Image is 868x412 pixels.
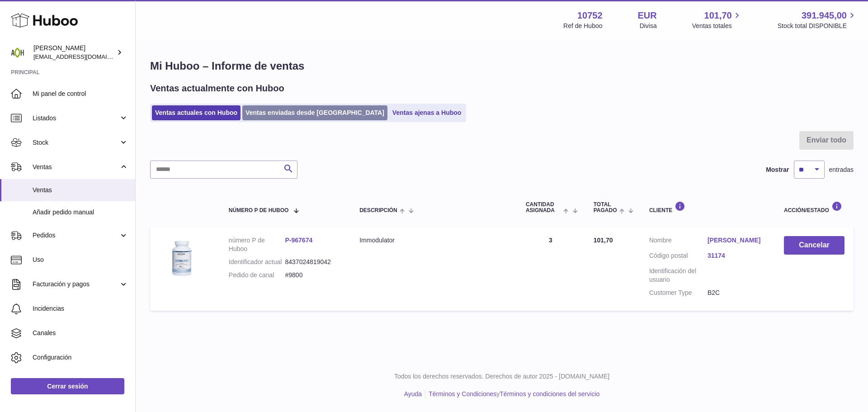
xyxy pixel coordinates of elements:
span: Total pagado [594,202,617,213]
span: número P de Huboo [229,208,288,213]
span: entradas [829,166,854,174]
img: internalAdmin-10752@internal.huboo.com [11,46,24,59]
span: Ventas [33,186,128,194]
span: [EMAIL_ADDRESS][DOMAIN_NAME] [33,53,133,60]
span: Mi panel de control [33,90,128,98]
a: [PERSON_NAME] [708,236,766,245]
a: Términos y condiciones del servicio [500,390,599,398]
img: 107521713267910.png [159,236,204,281]
dt: Identificación del usuario [649,267,708,284]
span: Uso [33,256,128,264]
dt: Customer Type [649,289,708,297]
h1: Mi Huboo – Informe de ventas [150,59,854,73]
dt: Código postal [649,251,708,262]
p: Todos los derechos reservados. Derechos de autor 2025 - [DOMAIN_NAME] [143,372,861,381]
li: y [425,390,599,398]
dd: B2C [708,289,766,297]
span: Stock total DISPONIBLE [778,22,857,30]
td: 3 [517,227,585,310]
dt: Nombre [649,236,708,247]
div: Divisa [640,22,657,30]
dt: número P de Huboo [229,236,285,253]
span: Descripción [359,208,397,213]
div: [PERSON_NAME] [33,44,115,61]
span: Añadir pedido manual [33,208,128,217]
span: Listados [33,114,119,123]
strong: 10752 [577,9,603,22]
strong: EUR [638,9,657,22]
h2: Ventas actualmente con Huboo [150,82,284,95]
span: Cantidad ASIGNADA [526,202,561,213]
div: Cliente [649,201,766,213]
dd: #9800 [285,271,342,279]
a: Ventas ajenas a Huboo [389,105,465,120]
button: Cancelar [784,236,844,255]
span: 101,70 [594,237,613,244]
span: Facturación y pagos [33,280,119,289]
span: Ventas [33,163,119,171]
span: 391.945,00 [802,9,847,22]
span: Canales [33,329,128,337]
dd: 8437024819042 [285,258,342,266]
span: Stock [33,138,119,147]
a: 391.945,00 Stock total DISPONIBLE [778,9,857,30]
a: 31174 [708,251,766,260]
a: Ventas enviadas desde [GEOGRAPHIC_DATA] [242,105,387,120]
dt: Identificador actual [229,258,285,266]
div: Ref de Huboo [563,22,602,30]
span: 101,70 [704,9,732,22]
a: P-967674 [285,237,313,244]
a: Ayuda [404,390,422,398]
a: Términos y Condiciones [429,390,496,398]
a: Cerrar sesión [11,378,124,394]
label: Mostrar [766,166,789,174]
span: Pedidos [33,231,119,240]
div: Immodulator [359,236,508,245]
dt: Pedido de canal [229,271,285,279]
div: Acción/Estado [784,201,844,213]
a: 101,70 Ventas totales [692,9,742,30]
span: Ventas totales [692,22,742,30]
span: Incidencias [33,304,128,313]
span: Configuración [33,353,128,362]
a: Ventas actuales con Huboo [152,105,241,120]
